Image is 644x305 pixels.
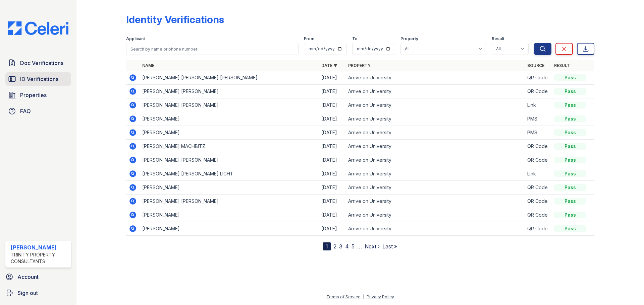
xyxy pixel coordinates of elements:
a: Privacy Policy [367,294,394,299]
td: QR Code [525,71,551,85]
td: [DATE] [319,153,345,167]
td: Arrive on University [345,181,525,195]
td: [PERSON_NAME] [PERSON_NAME] [140,195,319,208]
div: Pass [554,102,586,108]
div: Pass [554,184,586,191]
td: [DATE] [319,167,345,181]
a: Property [348,63,371,68]
div: Identity Verifications [126,13,224,25]
div: Pass [554,170,586,177]
td: Arrive on University [345,222,525,236]
label: Applicant [126,36,145,42]
label: Property [400,36,418,42]
td: [PERSON_NAME] [140,126,319,140]
a: Last » [382,243,397,250]
td: [DATE] [319,85,345,98]
td: [PERSON_NAME] [140,222,319,236]
td: Link [525,167,551,181]
td: PMS [525,112,551,126]
td: [DATE] [319,140,345,153]
span: FAQ [20,107,31,115]
td: [DATE] [319,208,345,222]
a: Next › [365,243,380,250]
div: Pass [554,74,586,81]
td: Arrive on University [345,85,525,98]
td: [PERSON_NAME] MACHBITZ [140,140,319,153]
a: Name [142,63,154,68]
span: Sign out [17,289,38,297]
td: [DATE] [319,126,345,140]
img: CE_Logo_Blue-a8612792a0a2168367f1c8372b55b34899dd931a85d93a1a3d3e32e68fde9ad4.png [3,21,74,35]
a: 2 [333,243,336,250]
div: Pass [554,143,586,150]
td: PMS [525,126,551,140]
div: [PERSON_NAME] [11,243,68,251]
label: Result [492,36,504,42]
td: [DATE] [319,195,345,208]
td: QR Code [525,153,551,167]
td: QR Code [525,195,551,208]
td: Arrive on University [345,112,525,126]
div: Pass [554,225,586,232]
td: Arrive on University [345,195,525,208]
div: Pass [554,157,586,163]
span: ID Verifications [20,75,58,83]
td: QR Code [525,85,551,98]
td: Arrive on University [345,153,525,167]
td: [PERSON_NAME] [140,208,319,222]
div: Pass [554,88,586,95]
div: Trinity Property Consultants [11,251,68,265]
td: [PERSON_NAME] [PERSON_NAME] [PERSON_NAME] [140,71,319,85]
div: Pass [554,198,586,205]
td: [PERSON_NAME] [140,112,319,126]
td: Arrive on University [345,71,525,85]
td: Arrive on University [345,208,525,222]
span: Doc Verifications [20,59,63,67]
a: Properties [5,88,71,102]
td: Arrive on University [345,167,525,181]
a: Sign out [3,286,74,300]
td: QR Code [525,222,551,236]
a: Terms of Service [326,294,361,299]
td: [PERSON_NAME] [PERSON_NAME] [140,98,319,112]
a: Result [554,63,570,68]
td: Arrive on University [345,98,525,112]
a: 5 [352,243,355,250]
td: Arrive on University [345,140,525,153]
td: QR Code [525,181,551,195]
a: Date ▼ [321,63,337,68]
td: [DATE] [319,181,345,195]
td: [PERSON_NAME] [PERSON_NAME] LIGHT [140,167,319,181]
td: [PERSON_NAME] [140,181,319,195]
td: Arrive on University [345,126,525,140]
a: Source [527,63,544,68]
td: [DATE] [319,222,345,236]
td: [DATE] [319,98,345,112]
div: Pass [554,129,586,136]
a: ID Verifications [5,72,71,86]
td: [PERSON_NAME] [PERSON_NAME] [140,153,319,167]
td: [PERSON_NAME] [PERSON_NAME] [140,85,319,98]
span: … [357,242,362,250]
div: Pass [554,116,586,122]
input: Search by name or phone number [126,43,299,55]
a: Doc Verifications [5,56,71,70]
a: 4 [345,243,349,250]
a: FAQ [5,104,71,118]
span: Properties [20,91,47,99]
div: Pass [554,212,586,218]
td: [DATE] [319,112,345,126]
label: To [352,36,358,42]
td: Link [525,98,551,112]
td: [DATE] [319,71,345,85]
span: Account [17,273,39,281]
a: 3 [339,243,342,250]
td: QR Code [525,140,551,153]
td: QR Code [525,208,551,222]
div: 1 [323,242,331,250]
a: Account [3,270,74,284]
div: | [363,294,364,299]
label: From [304,36,314,42]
